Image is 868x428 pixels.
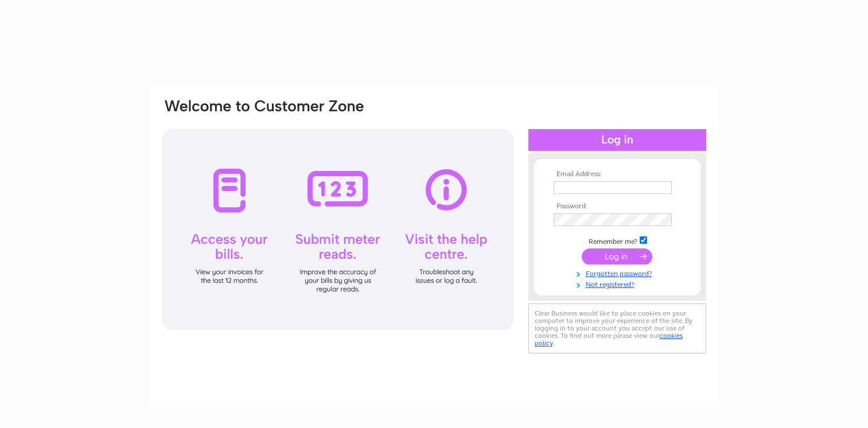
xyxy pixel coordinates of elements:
[551,203,684,211] th: Password:
[554,278,684,289] a: Not registered?
[582,248,652,264] input: Submit
[554,267,684,278] a: Forgotten password?
[551,235,684,246] td: Remember me?
[551,170,684,178] th: Email Address:
[535,332,683,347] a: cookies policy
[528,304,706,353] div: Clear Business would like to place cookies on your computer to improve your experience of the sit...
